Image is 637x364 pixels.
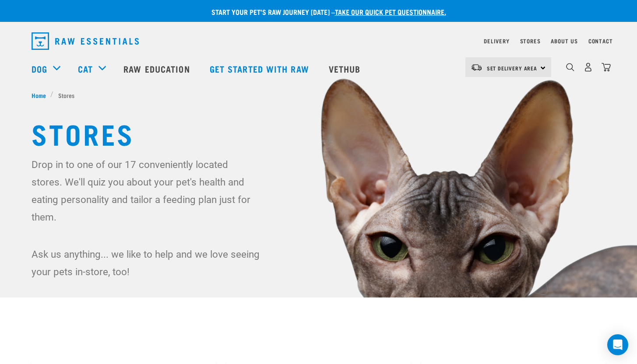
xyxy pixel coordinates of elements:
[602,63,611,72] img: home-icon@2x.png
[607,334,628,355] div: Open Intercom Messenger
[588,39,613,42] a: Contact
[201,51,320,86] a: Get started with Raw
[32,91,46,100] span: Home
[584,63,593,72] img: user.png
[320,51,372,86] a: Vethub
[551,39,577,42] a: About Us
[335,10,446,14] a: take our quick pet questionnaire.
[25,29,613,53] nav: dropdown navigation
[32,245,261,280] p: Ask us anything... we like to help and we love seeing your pets in-store, too!
[32,62,47,75] a: Dog
[32,117,606,149] h1: Stores
[78,62,93,75] a: Cat
[487,66,538,70] span: Set Delivery Area
[115,51,201,86] a: Raw Education
[32,156,261,226] p: Drop in to one of our 17 conveniently located stores. We'll quiz you about your pet's health and ...
[32,91,606,100] nav: breadcrumbs
[566,63,574,71] img: home-icon-1@2x.png
[32,32,139,50] img: Raw Essentials Logo
[520,39,541,42] a: Stores
[32,91,51,100] a: Home
[484,39,509,42] a: Delivery
[471,63,482,71] img: van-moving.png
